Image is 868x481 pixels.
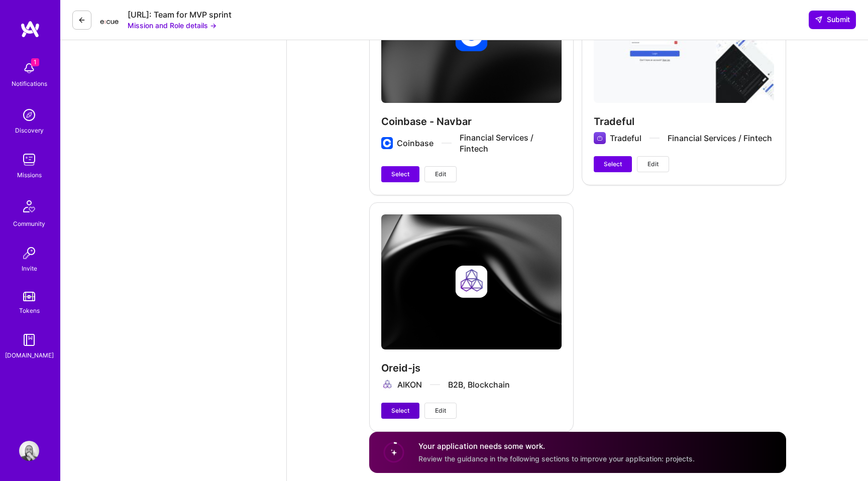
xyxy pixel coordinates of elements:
[418,441,695,451] h4: Your application needs some work.
[424,166,457,182] button: Edit
[381,166,419,182] button: Select
[435,406,446,415] span: Edit
[19,105,39,125] img: discovery
[15,125,44,136] div: Discovery
[418,454,695,463] span: Review the guidance in the following sections to improve your application: projects.
[604,160,622,169] span: Select
[17,194,41,218] img: Community
[17,170,42,180] div: Missions
[78,16,86,24] i: icon LeftArrowDark
[435,170,446,179] span: Edit
[647,160,659,169] span: Edit
[594,156,632,172] button: Select
[13,218,45,229] div: Community
[19,441,39,461] img: User Avatar
[19,305,40,316] div: Tokens
[815,15,850,25] span: Submit
[20,20,40,38] img: logo
[19,243,39,263] img: Invite
[19,150,39,170] img: teamwork
[5,350,54,360] div: [DOMAIN_NAME]
[23,292,35,301] img: tokens
[31,58,39,66] span: 1
[637,156,669,172] button: Edit
[424,403,457,419] button: Edit
[815,16,823,24] i: icon SendLight
[17,441,42,461] a: User Avatar
[19,58,39,78] img: bell
[391,170,409,179] span: Select
[99,13,120,28] img: Company Logo
[128,10,232,20] div: [URL]: Team for MVP sprint
[12,78,47,89] div: Notifications
[22,263,37,274] div: Invite
[381,403,419,419] button: Select
[128,20,216,31] button: Mission and Role details →
[391,406,409,415] span: Select
[809,11,856,29] button: Submit
[19,330,39,350] img: guide book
